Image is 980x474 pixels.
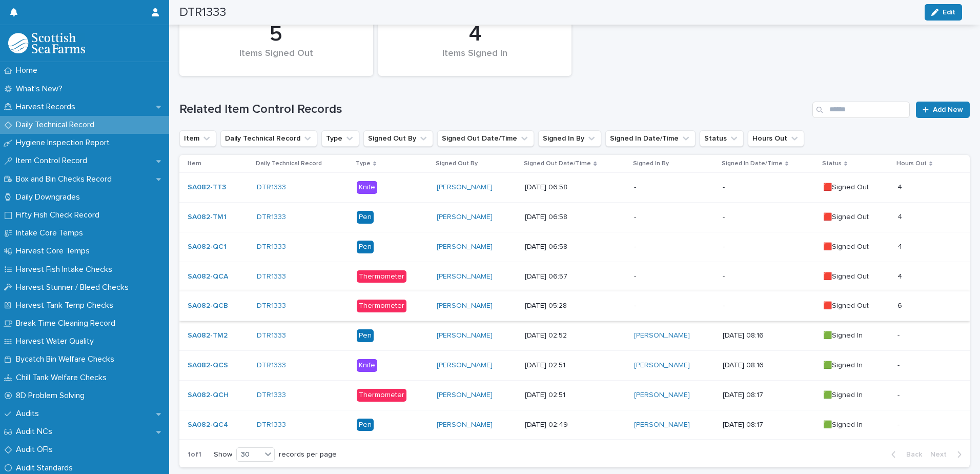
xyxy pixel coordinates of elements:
p: What's New? [12,84,71,94]
p: 🟥Signed Out [823,213,889,222]
p: [DATE] 05:28 [525,302,626,310]
a: SA082-QCH [188,391,229,400]
a: DTR1333 [257,421,286,429]
a: DTR1333 [257,213,286,222]
p: - [897,389,902,400]
p: 🟩Signed In [823,361,889,370]
a: [PERSON_NAME] [437,391,493,400]
p: [DATE] 06:58 [525,243,626,251]
a: DTR1333 [257,391,286,400]
p: Harvest Fish Intake Checks [12,265,120,274]
tr: SA082-TM2 DTR1333 Pen[PERSON_NAME] [DATE] 02:52[PERSON_NAME] [DATE] 08:16🟩Signed In-- [179,321,970,351]
p: - [634,272,714,281]
button: Next [926,450,970,459]
p: - [897,359,902,370]
p: 4 [897,270,904,281]
p: 🟥Signed Out [823,272,889,281]
p: Fifty Fish Check Record [12,210,108,220]
a: DTR1333 [257,302,286,310]
a: [PERSON_NAME] [437,361,493,370]
a: DTR1333 [257,361,286,370]
tr: SA082-QC1 DTR1333 Pen[PERSON_NAME] [DATE] 06:58--🟥Signed Out44 [179,232,970,262]
p: Audit OFIs [12,445,61,455]
div: Items Signed Out [197,48,356,70]
p: 🟥Signed Out [823,243,889,251]
p: 4 [897,181,904,192]
p: - [634,302,714,310]
p: Daily Technical Record [12,120,103,130]
a: SA082-QCB [188,302,228,310]
p: - [723,243,815,251]
div: 4 [396,22,555,47]
button: Signed Out By [363,130,433,147]
p: 🟩Signed In [823,391,889,400]
p: 6 [897,300,904,310]
p: Audit Standards [12,463,81,473]
h2: DTR1333 [179,5,226,20]
div: 5 [197,22,356,47]
p: [DATE] 02:51 [525,391,626,400]
div: Items Signed In [396,48,555,70]
p: Signed In Date/Time [722,158,783,169]
tr: SA082-TT3 DTR1333 Knife[PERSON_NAME] [DATE] 06:58--🟥Signed Out44 [179,173,970,203]
a: [PERSON_NAME] [437,331,493,340]
p: - [723,213,815,222]
p: 🟥Signed Out [823,302,889,310]
tr: SA082-QCA DTR1333 Thermometer[PERSON_NAME] [DATE] 06:57--🟥Signed Out44 [179,262,970,291]
div: Pen [357,419,374,431]
p: 🟩Signed In [823,331,889,340]
a: SA082-QCS [188,361,228,370]
p: [DATE] 06:58 [525,213,626,222]
p: 4 [897,211,904,222]
button: Signed In By [538,130,601,147]
p: [DATE] 06:57 [525,272,626,281]
p: Daily Technical Record [256,158,322,169]
h1: Related Item Control Records [179,102,808,117]
a: SA082-TM2 [188,331,228,340]
p: Hygiene Inspection Report [12,138,118,148]
p: [DATE] 06:58 [525,183,626,192]
p: - [897,419,902,429]
span: Back [900,451,922,458]
p: Bycatch Bin Welfare Checks [12,354,122,364]
p: [DATE] 02:52 [525,331,626,340]
p: Intake Core Temps [12,228,91,238]
div: Pen [357,241,374,253]
p: Daily Downgrades [12,192,88,202]
div: Thermometer [357,389,406,402]
button: Item [179,130,216,147]
img: mMrefqRFQpe26GRNOUkG [8,33,85,53]
p: [DATE] 08:17 [723,421,815,429]
button: Back [883,450,926,459]
a: [PERSON_NAME] [437,243,493,251]
p: Harvest Records [12,102,84,112]
p: 8D Problem Solving [12,391,93,401]
p: Box and Bin Checks Record [12,174,120,184]
p: Home [12,66,46,75]
p: - [723,183,815,192]
a: DTR1333 [257,243,286,251]
p: - [634,213,714,222]
p: Signed Out Date/Time [524,158,591,169]
button: Signed Out Date/Time [437,130,534,147]
tr: SA082-QCH DTR1333 Thermometer[PERSON_NAME] [DATE] 02:51[PERSON_NAME] [DATE] 08:17🟩Signed In-- [179,380,970,410]
p: Signed In By [633,158,669,169]
span: Next [930,451,953,458]
a: [PERSON_NAME] [437,272,493,281]
tr: SA082-QCB DTR1333 Thermometer[PERSON_NAME] [DATE] 05:28--🟥Signed Out66 [179,291,970,321]
div: Pen [357,329,374,342]
a: SA082-QCA [188,272,228,281]
a: [PERSON_NAME] [634,391,690,400]
a: [PERSON_NAME] [634,361,690,370]
p: 🟩Signed In [823,421,889,429]
button: Status [700,130,744,147]
div: 30 [237,449,261,460]
a: [PERSON_NAME] [437,302,493,310]
p: - [723,302,815,310]
div: Knife [357,359,377,372]
p: Audit NCs [12,427,60,437]
p: [DATE] 02:49 [525,421,626,429]
div: Search [812,102,910,118]
a: SA082-QC1 [188,243,227,251]
p: [DATE] 08:16 [723,361,815,370]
